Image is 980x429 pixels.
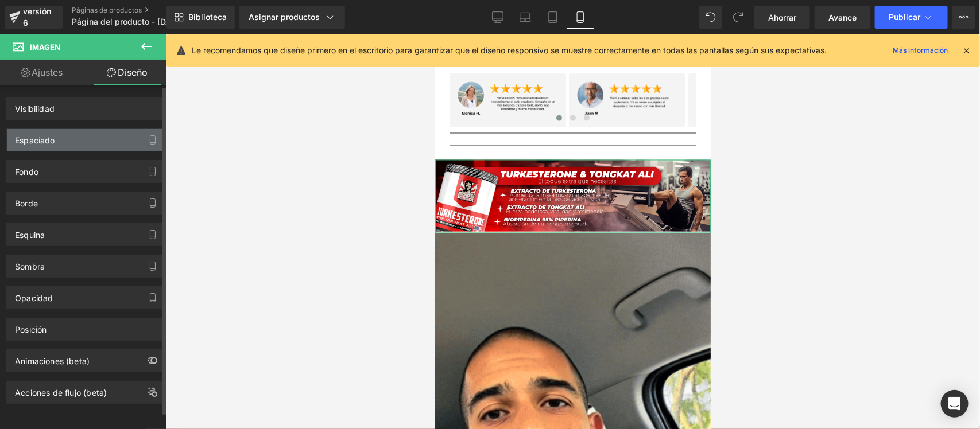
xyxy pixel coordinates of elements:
[15,388,107,397] font: Acciones de flujo (beta)
[952,6,975,29] button: Más
[15,325,47,334] font: Posición
[941,390,969,418] div: Abrir Intercom Messenger
[15,262,45,271] font: Sombra
[15,230,45,240] font: Esquina
[23,6,51,28] font: versión 6
[888,44,952,57] a: Más información
[188,12,227,22] font: Biblioteca
[99,5,161,19] font: $250,000.00
[15,135,55,145] font: Espaciado
[699,6,722,29] button: Deshacer
[35,5,96,19] font: $119,900.00
[539,6,567,29] a: Tableta
[15,104,55,114] font: Visibilidad
[828,13,857,22] font: Avance
[15,293,53,303] font: Opacidad
[192,45,827,55] font: Le recomendamos que diseñe primero en el escritorio para garantizar que el diseño responsivo se m...
[86,60,169,85] a: Diseño
[512,6,539,29] a: Computadora portátil
[889,12,920,22] font: Publicar
[118,67,148,78] font: Diseño
[72,6,142,14] font: Páginas de productos
[484,6,512,29] a: De oficina
[567,6,594,29] a: Móvil
[875,6,948,29] button: Publicar
[15,356,90,366] font: Animaciones (beta)
[727,6,750,29] button: Rehacer
[183,7,240,19] font: de descuento
[163,7,181,19] font: 52%
[815,6,870,29] a: Avance
[768,13,796,22] font: Ahorrar
[32,67,63,78] font: Ajustes
[5,6,63,29] a: versión 6
[166,6,235,29] a: Nueva Biblioteca
[72,17,285,26] font: Página del producto - [DATE][PERSON_NAME] 00:31:49
[15,167,38,177] font: Fondo
[15,198,38,208] font: Borde
[72,6,204,15] a: Páginas de productos
[249,12,320,22] font: Asignar productos
[30,42,60,52] font: Imagen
